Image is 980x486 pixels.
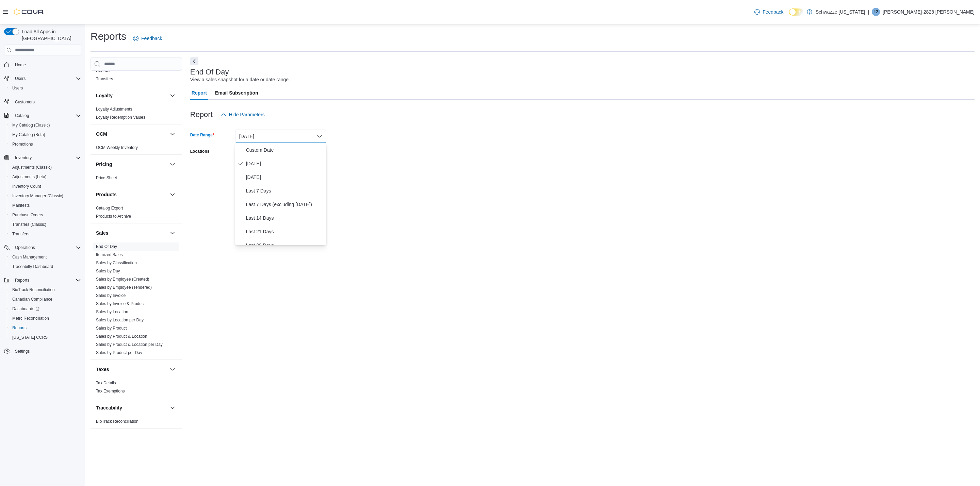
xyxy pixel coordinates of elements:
span: Last 7 Days (excluding [DATE]) [246,200,324,208]
span: Promotions [12,141,33,147]
a: Transfers (Classic) [10,220,49,229]
a: Sales by Product [96,326,127,331]
a: Adjustments (beta) [10,173,49,181]
button: Traceability [96,404,167,411]
span: Reports [15,278,29,283]
a: Transfers [10,230,32,238]
span: OCM Weekly Inventory [96,145,138,150]
a: [US_STATE] CCRS [10,333,50,341]
a: Metrc Reconciliation [10,314,52,322]
span: [DATE] [246,173,324,181]
span: Reports [12,276,81,284]
span: Sales by Employee (Tendered) [96,285,152,290]
button: Adjustments (Classic) [7,163,84,172]
div: Pricing [91,174,182,185]
a: Users [10,84,26,92]
span: Transfers (Classic) [12,222,46,227]
a: Dashboards [7,304,84,314]
a: Settings [12,347,32,355]
div: OCM [91,144,182,154]
span: Metrc Reconciliation [12,316,49,321]
span: Products to Archive [96,214,131,219]
span: Hide Parameters [229,111,265,118]
button: Home [1,60,84,69]
button: Traceability [168,404,177,412]
span: Metrc Reconciliation [10,314,81,322]
span: Sales by Invoice [96,293,126,298]
button: Operations [12,244,38,252]
button: Settings [1,346,84,356]
span: My Catalog (Classic) [10,121,81,129]
button: Canadian Compliance [7,295,84,304]
a: Sales by Day [96,269,120,273]
span: Settings [12,347,81,355]
span: Adjustments (beta) [10,173,81,181]
div: Lizzette-2828 Marquez [872,8,880,16]
span: Last 30 Days [246,241,324,249]
a: End Of Day [96,244,117,249]
a: Price Sheet [96,175,117,180]
span: Sales by Location [96,309,128,315]
button: Transfers (Classic) [7,220,84,229]
span: Cash Management [12,254,47,260]
span: Cash Management [10,253,81,261]
span: My Catalog (Beta) [10,131,81,139]
span: Purchase Orders [10,211,81,219]
span: Users [15,76,26,81]
p: [PERSON_NAME]-2828 [PERSON_NAME] [883,8,975,16]
span: BioTrack Reconciliation [12,287,55,292]
span: Last 7 Days [246,187,324,195]
span: Email Subscription [215,86,258,100]
span: Dashboards [12,306,39,312]
img: Cova [14,9,44,15]
button: Cash Management [7,252,84,262]
a: Manifests [10,201,32,210]
span: Sales by Product [96,325,127,331]
button: Reports [1,275,84,285]
button: Taxes [96,366,167,373]
a: Catalog Export [96,206,123,211]
span: Tax Exemptions [96,388,125,394]
button: My Catalog (Beta) [7,130,84,139]
span: Catalog [12,112,81,120]
span: Sales by Location per Day [96,317,144,323]
a: Tax Exemptions [96,389,125,393]
h3: Pricing [96,161,112,168]
button: Catalog [1,111,84,120]
button: Next [190,57,198,65]
div: Select listbox [235,143,326,245]
span: Catalog [15,113,29,118]
span: Load All Apps in [GEOGRAPHIC_DATA] [19,28,81,42]
button: Inventory Count [7,182,84,191]
span: Feedback [141,35,162,42]
a: Adjustments (Classic) [10,163,54,171]
button: Sales [96,230,167,236]
span: Settings [15,349,30,354]
span: Last 21 Days [246,228,324,236]
a: Inventory Count [10,182,44,190]
h3: Products [96,191,117,198]
div: Traceability [91,417,182,428]
div: Taxes [91,379,182,398]
button: Users [12,74,28,83]
span: Adjustments (Classic) [12,165,52,170]
button: Taxes [168,365,177,373]
a: BioTrack Reconciliation [96,419,138,424]
span: Adjustments (Classic) [10,163,81,171]
button: Sales [168,229,177,237]
a: Loyalty Adjustments [96,107,132,112]
a: OCM Weekly Inventory [96,145,138,150]
a: Loyalty Redemption Values [96,115,145,120]
span: Reports [10,324,81,332]
div: Sales [91,242,182,359]
button: Loyalty [96,92,167,99]
span: Sales by Classification [96,260,137,266]
span: Traceabilty Dashboard [12,264,53,269]
span: Washington CCRS [10,333,81,341]
div: Loyalty [91,105,182,124]
span: Sales by Employee (Created) [96,276,149,282]
a: Transfers [96,77,113,81]
span: Reports [12,325,27,331]
p: Schwazze [US_STATE] [816,8,865,16]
